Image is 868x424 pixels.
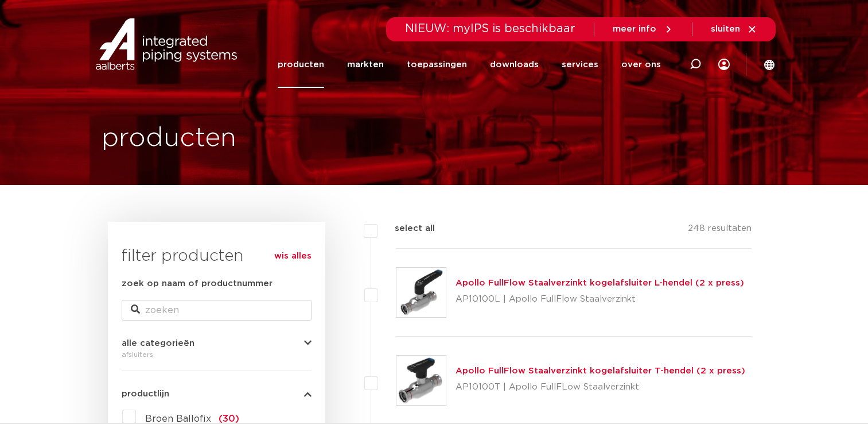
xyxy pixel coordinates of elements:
h3: filter producten [122,245,312,268]
a: downloads [490,41,539,88]
span: NIEUW: myIPS is beschikbaar [405,23,575,34]
nav: Menu [278,41,661,88]
div: my IPS [718,41,730,88]
a: Apollo FullFlow Staalverzinkt kogelafsluiter T-hendel (2 x press) [456,367,745,375]
img: Thumbnail for Apollo FullFlow Staalverzinkt kogelafsluiter T-hendel (2 x press) [396,356,446,405]
label: select all [377,222,435,236]
button: productlijn [122,390,312,398]
div: afsluiters [122,348,312,361]
span: (30) [219,414,239,423]
span: alle categorieën [122,339,194,348]
a: Apollo FullFlow Staalverzinkt kogelafsluiter L-hendel (2 x press) [456,279,744,287]
button: alle categorieën [122,339,312,348]
span: Broen Ballofix [145,414,211,423]
input: zoeken [122,300,312,321]
img: Thumbnail for Apollo FullFlow Staalverzinkt kogelafsluiter L-hendel (2 x press) [396,268,446,317]
span: meer info [613,25,656,33]
a: sluiten [711,24,757,34]
h1: producten [102,120,236,157]
a: producten [278,41,324,88]
a: services [562,41,598,88]
a: toepassingen [407,41,467,88]
p: AP10100T | Apollo FullFLow Staalverzinkt [456,378,745,396]
span: sluiten [711,25,740,33]
a: wis alles [274,249,312,263]
a: markten [347,41,384,88]
a: meer info [613,24,674,34]
a: over ons [621,41,661,88]
p: 248 resultaten [688,222,752,240]
p: AP10100L | Apollo FullFlow Staalverzinkt [456,290,744,309]
label: zoek op naam of productnummer [122,277,273,291]
span: productlijn [122,390,169,398]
